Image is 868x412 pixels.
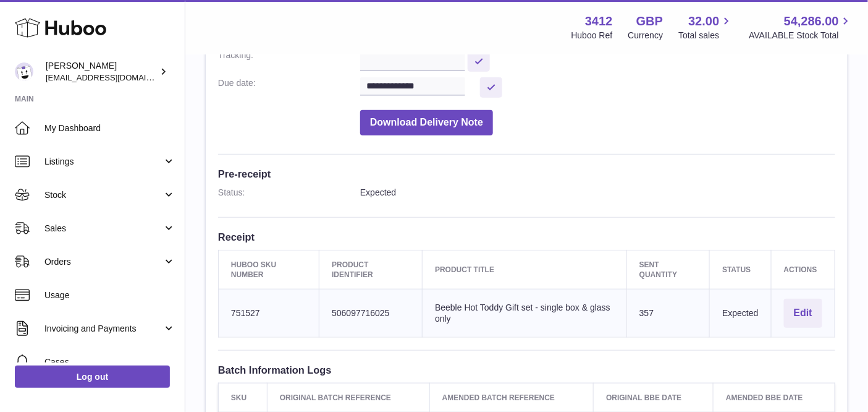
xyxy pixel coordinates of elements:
[784,299,822,328] button: Edit
[594,383,714,412] th: Original BBE Date
[710,290,771,338] td: Expected
[46,60,157,84] div: [PERSON_NAME]
[688,13,719,30] span: 32.00
[44,356,175,368] span: Cases
[749,13,853,41] a: 54,286.00 AVAILABLE Stock Total
[44,122,175,134] span: My Dashboard
[585,13,613,30] strong: 3412
[218,167,835,181] h3: Pre-receipt
[636,13,663,30] strong: GBP
[771,250,835,289] th: Actions
[319,250,423,289] th: Product Identifier
[429,383,594,412] th: Amended Batch Reference
[423,290,627,338] td: Beeble Hot Toddy Gift set - single box & glass only
[44,290,175,301] span: Usage
[710,250,771,289] th: Status
[267,383,429,412] th: Original Batch Reference
[714,383,835,412] th: Amended BBE Date
[44,223,162,234] span: Sales
[15,366,170,388] a: Log out
[678,13,733,41] a: 32.00 Total sales
[46,72,182,82] span: [EMAIL_ADDRESS][DOMAIN_NAME]
[44,189,162,201] span: Stock
[218,230,835,244] h3: Receipt
[218,363,835,377] h3: Batch Information Logs
[423,250,627,289] th: Product title
[44,156,162,168] span: Listings
[571,30,613,41] div: Huboo Ref
[319,290,423,338] td: 506097716025
[360,187,835,199] dd: Expected
[219,250,319,289] th: Huboo SKU Number
[218,49,360,71] dt: Tracking:
[219,290,319,338] td: 751527
[626,250,709,289] th: Sent Quantity
[44,256,162,268] span: Orders
[218,77,360,98] dt: Due date:
[784,13,839,30] span: 54,286.00
[628,30,664,41] div: Currency
[360,110,493,135] button: Download Delivery Note
[219,383,268,412] th: SKU
[678,30,733,41] span: Total sales
[218,187,360,199] dt: Status:
[626,290,709,338] td: 357
[44,323,162,335] span: Invoicing and Payments
[15,62,33,81] img: info@beeble.buzz
[749,30,853,41] span: AVAILABLE Stock Total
